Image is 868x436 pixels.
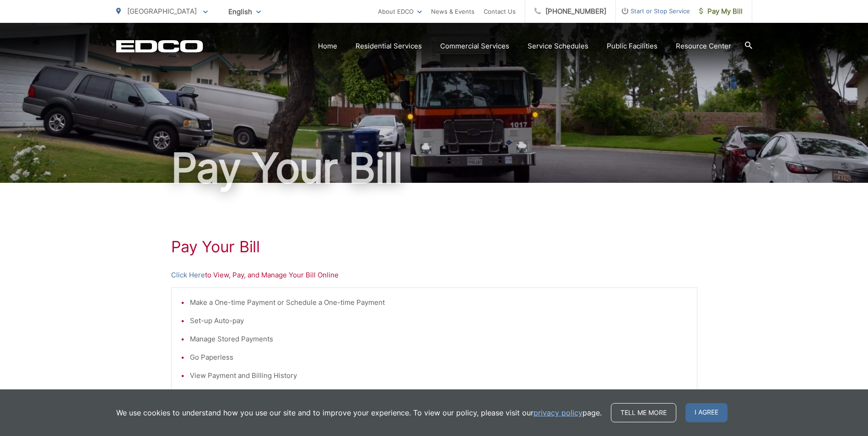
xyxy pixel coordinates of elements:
[431,6,474,17] a: News & Events
[440,41,509,52] a: Commercial Services
[190,315,688,326] li: Set-up Auto-pay
[127,7,197,16] span: [GEOGRAPHIC_DATA]
[611,403,676,422] a: Tell me more
[116,145,752,191] h1: Pay Your Bill
[190,297,688,308] li: Make a One-time Payment or Schedule a One-time Payment
[378,6,422,17] a: About EDCO
[484,6,516,17] a: Contact Us
[676,41,731,52] a: Resource Center
[528,41,588,52] a: Service Schedules
[356,41,422,52] a: Residential Services
[318,41,337,52] a: Home
[171,270,697,281] p: to View, Pay, and Manage Your Bill Online
[116,407,602,418] p: We use cookies to understand how you use our site and to improve your experience. To view our pol...
[607,41,658,52] a: Public Facilities
[699,6,743,17] span: Pay My Bill
[190,334,688,345] li: Manage Stored Payments
[221,4,268,20] span: English
[190,370,688,381] li: View Payment and Billing History
[171,270,205,281] a: Click Here
[685,403,728,422] span: I agree
[171,238,697,256] h1: Pay Your Bill
[190,352,688,363] li: Go Paperless
[116,40,203,53] a: EDCD logo. Return to the homepage.
[534,407,582,418] a: privacy policy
